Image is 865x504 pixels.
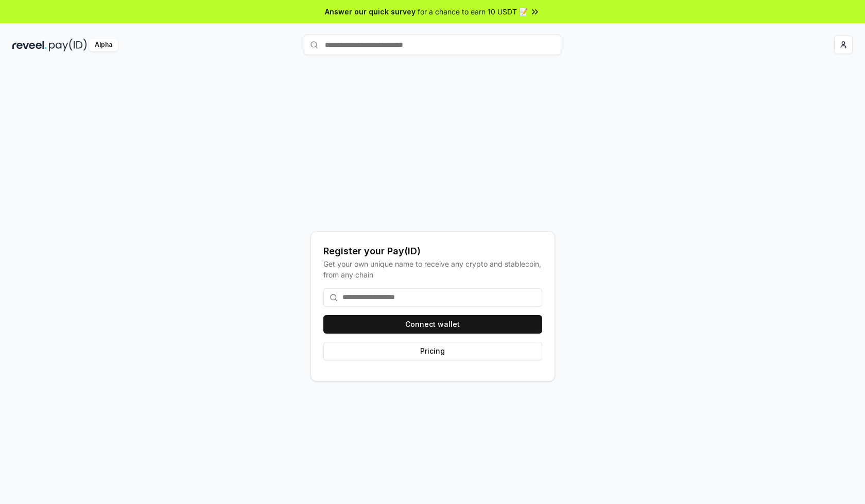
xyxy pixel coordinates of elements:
[323,258,542,280] div: Get your own unique name to receive any crypto and stablecoin, from any chain
[12,39,47,51] img: reveel_dark
[49,39,87,51] img: pay_id
[89,39,118,51] div: Alpha
[325,6,416,17] span: Answer our quick survey
[323,342,542,360] button: Pricing
[418,6,528,17] span: for a chance to earn 10 USDT 📝
[323,315,542,334] button: Connect wallet
[323,244,542,258] div: Register your Pay(ID)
